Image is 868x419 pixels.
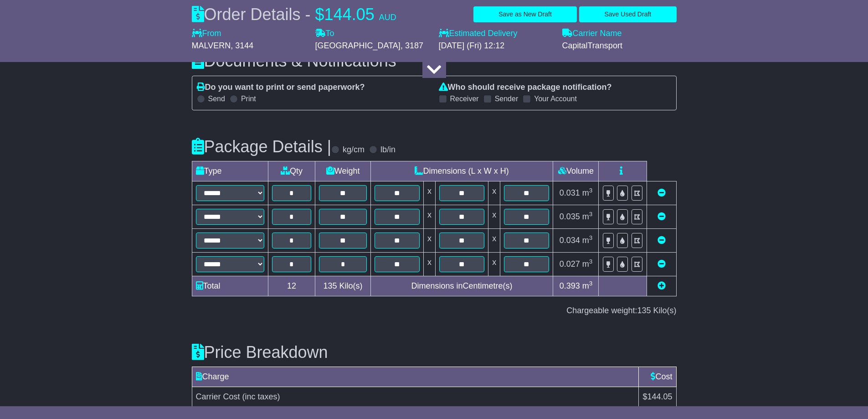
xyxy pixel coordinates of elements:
td: x [488,205,500,229]
a: Remove this item [657,259,666,269]
label: Who should receive package notification? [439,83,612,93]
span: , 3187 [401,41,423,50]
td: 12 [268,276,315,296]
span: 0.027 [560,259,580,269]
td: Volume [553,161,599,181]
span: m [582,236,593,245]
td: x [423,205,435,229]
h3: Price Breakdown [192,343,677,362]
span: 135 [324,281,337,290]
td: Charge [192,367,639,387]
td: Total [192,276,268,296]
sup: 3 [589,211,593,217]
span: $144.05 [642,392,672,401]
label: From [192,29,221,39]
a: Add new item [657,281,666,290]
a: Remove this item [657,236,666,245]
td: x [423,229,435,253]
td: x [423,181,435,205]
button: Save as New Draft [473,6,577,22]
span: , 3144 [231,41,253,50]
label: Your Account [534,94,577,103]
h3: Package Details | [192,138,332,156]
div: CapitalTransport [562,41,677,51]
span: 0.035 [560,212,580,221]
span: 0.031 [560,188,580,197]
label: kg/cm [343,145,365,155]
label: Print [241,94,256,103]
div: Chargeable weight: Kilo(s) [192,306,677,316]
label: Send [208,94,225,103]
td: Cost [639,367,676,387]
label: Estimated Delivery [439,29,553,39]
span: 0.034 [560,236,580,245]
div: [DATE] (Fri) 12:12 [439,41,553,51]
sup: 3 [589,258,593,265]
label: To [315,29,334,39]
sup: 3 [589,234,593,241]
td: Qty [268,161,315,181]
td: Type [192,161,268,181]
td: x [423,253,435,276]
label: Receiver [450,94,479,103]
label: Do you want to print or send paperwork? [197,83,365,93]
a: Remove this item [657,212,666,221]
span: MALVERN [192,41,231,50]
td: x [488,229,500,253]
button: Save Used Draft [579,6,676,22]
a: Remove this item [657,188,666,197]
label: Sender [495,94,519,103]
span: AUD [379,13,396,22]
td: Weight [315,161,370,181]
span: m [582,281,593,290]
div: Order Details - [192,5,396,24]
span: Carrier Cost [196,392,240,401]
label: Carrier Name [562,29,622,39]
span: $ [315,5,324,24]
span: [GEOGRAPHIC_DATA] [315,41,401,50]
td: x [488,181,500,205]
span: 0.393 [560,281,580,290]
span: (inc taxes) [242,392,280,401]
td: Dimensions in Centimetre(s) [370,276,553,296]
td: x [488,253,500,276]
td: Kilo(s) [315,276,370,296]
span: m [582,212,593,221]
td: Dimensions (L x W x H) [370,161,553,181]
sup: 3 [589,280,593,287]
sup: 3 [589,187,593,194]
span: 144.05 [324,5,375,24]
label: lb/in [380,145,395,155]
span: m [582,188,593,197]
span: 135 [637,306,651,315]
span: m [582,259,593,269]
